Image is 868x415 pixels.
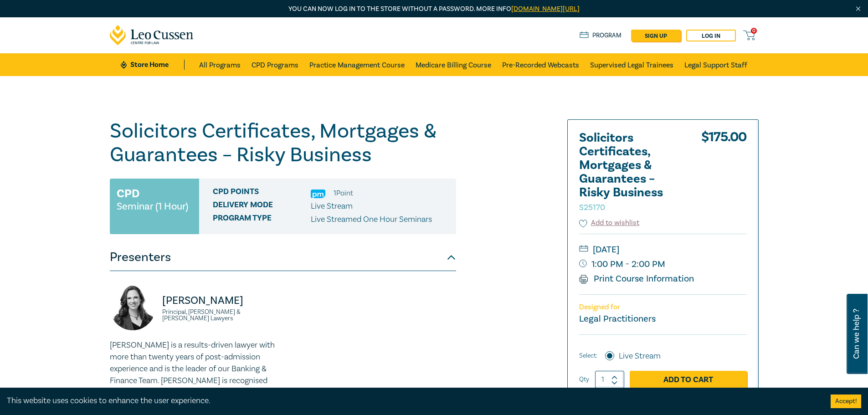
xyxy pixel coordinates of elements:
input: 1 [595,371,624,388]
img: Close [854,5,862,13]
p: [PERSON_NAME] is a results-driven lawyer with more than twenty years of post-admission experience... [110,339,277,399]
small: Seminar (1 Hour) [117,202,188,211]
small: [DATE] [579,242,747,257]
a: Add to Cart [630,371,747,388]
span: CPD Points [213,187,311,199]
span: Delivery Mode [213,200,311,212]
a: Log in [686,30,736,41]
span: 0 [751,28,757,34]
img: https://s3.ap-southeast-2.amazonaws.com/leo-cussen-store-production-content/Contacts/Shelley%20Na... [110,285,155,330]
p: Designed for [579,303,747,312]
span: Can we help ? [852,299,861,369]
a: sign up [631,30,681,41]
button: Accept cookies [831,395,861,408]
a: Print Course Information [579,273,694,285]
button: Add to wishlist [579,218,640,228]
img: Practice Management & Business Skills [311,190,325,198]
a: Pre-Recorded Webcasts [502,53,579,76]
small: S25170 [579,202,605,213]
a: CPD Programs [252,53,298,76]
a: [DOMAIN_NAME][URL] [511,5,580,13]
li: 1 Point [334,187,353,199]
label: Live Stream [619,350,661,362]
small: Legal Practitioners [579,313,656,325]
a: Program [580,31,622,41]
div: $ 175.00 [701,131,747,218]
label: Qty [579,374,589,384]
span: Live Stream [311,201,353,211]
span: Program type [213,214,311,225]
small: Principal, [PERSON_NAME] & [PERSON_NAME] Lawyers [162,309,277,322]
p: You can now log in to the store without a password. More info [110,4,759,14]
button: Presenters [110,244,456,271]
h1: Solicitors Certificates, Mortgages & Guarantees – Risky Business [110,119,456,167]
h3: CPD [117,185,139,202]
small: 1:00 PM - 2:00 PM [579,257,747,272]
a: Supervised Legal Trainees [590,53,673,76]
a: Store Home [121,60,184,70]
p: [PERSON_NAME] [162,293,277,308]
h2: Solicitors Certificates, Mortgages & Guarantees – Risky Business [579,131,679,213]
p: Live Streamed One Hour Seminars [311,214,432,225]
a: Legal Support Staff [684,53,747,76]
span: Select: [579,351,597,361]
div: This website uses cookies to enhance the user experience. [7,395,817,407]
a: All Programs [199,53,241,76]
a: Practice Management Course [309,53,405,76]
a: Medicare Billing Course [416,53,491,76]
